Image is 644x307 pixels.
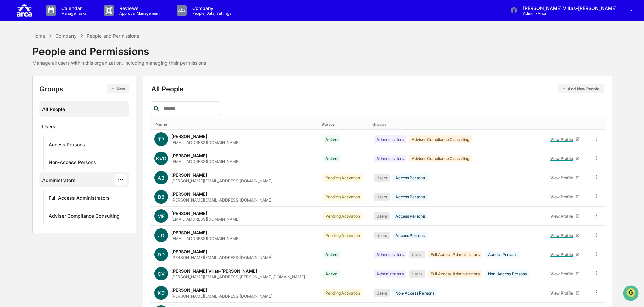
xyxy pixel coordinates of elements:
div: Users [374,193,390,201]
div: Pending Activation [323,212,363,220]
a: View Profile [548,134,583,145]
div: [PERSON_NAME] [171,249,207,254]
div: All People [151,84,604,93]
div: View Profile [550,233,576,238]
div: Access Persons [485,251,520,258]
div: [EMAIL_ADDRESS][DOMAIN_NAME] [171,159,240,164]
div: [PERSON_NAME] [171,287,207,293]
p: How can we help? [7,14,123,25]
button: New [107,84,129,93]
iframe: Open customer support [622,285,641,303]
div: View Profile [550,214,576,219]
div: [PERSON_NAME][EMAIL_ADDRESS][DOMAIN_NAME] [171,294,272,299]
div: [PERSON_NAME] [171,211,207,216]
span: CV [158,271,165,277]
div: Adviser Compliance Consulting [409,135,472,143]
div: Administrators [374,155,406,162]
span: JD [158,233,164,238]
div: Non-Access Persons [49,159,96,167]
div: Pending Activation [323,193,363,201]
div: Administrators [42,177,76,185]
a: View Profile [548,269,583,279]
div: Active [323,135,340,143]
p: Company [187,5,235,11]
span: DD [158,252,165,257]
div: Active [323,270,340,278]
span: Attestations [56,85,84,92]
a: View Profile [548,211,583,221]
p: Approval Management [114,11,163,16]
div: Pending Activation [323,232,363,239]
div: View Profile [550,175,576,180]
div: [PERSON_NAME] [171,191,207,197]
div: View Profile [550,137,576,142]
img: 1746055101610-c473b297-6a78-478c-a979-82029cc54cd1 [7,52,19,64]
button: Start new chat [115,54,123,62]
div: Full Access Administrators [428,251,482,258]
span: BB [158,194,164,200]
span: TP [158,136,164,142]
div: We're available if you need us! [23,58,85,64]
div: Full Access Administrators [49,195,110,203]
div: [PERSON_NAME] [171,230,207,235]
div: View Profile [550,194,576,199]
div: Access Persons [49,142,85,150]
div: Administrators [374,270,406,278]
div: Users [374,174,390,182]
div: Access Persons [392,193,428,201]
div: Users [409,270,425,278]
p: Calendar [56,5,90,11]
div: 🔎 [7,98,12,104]
div: View Profile [550,271,576,276]
div: ··· [115,174,126,185]
div: Active [323,251,340,258]
p: Reviews [114,5,163,11]
button: Add New People [558,84,604,93]
div: Toggle SortBy [372,122,540,127]
div: Users [42,124,55,132]
div: Non-Access Persons [485,270,530,278]
span: Preclearance [13,85,43,92]
div: Users [374,212,390,220]
div: View Profile [550,252,576,257]
div: Users [374,232,390,239]
div: Pending Activation [323,174,363,182]
div: [EMAIL_ADDRESS][DOMAIN_NAME] [171,140,240,145]
a: View Profile [548,230,583,241]
div: Administrators [374,251,406,258]
p: Admin • Arca [518,11,580,16]
div: Administrators [374,135,406,143]
p: Manage Tasks [56,11,90,16]
div: [PERSON_NAME] [171,172,207,178]
span: KC [158,290,165,296]
div: Toggle SortBy [546,122,587,127]
div: All People [42,103,127,115]
div: View Profile [550,156,576,161]
div: [PERSON_NAME] Villas-[PERSON_NAME] [171,268,257,274]
div: 🖐️ [7,86,12,91]
p: People, Data, Settings [187,11,235,16]
div: [PERSON_NAME][EMAIL_ADDRESS][DOMAIN_NAME] [171,197,272,203]
div: Access Persons [392,212,428,220]
div: Users [374,289,390,297]
a: 🗄️Attestations [46,82,86,94]
img: logo [16,3,32,18]
span: AB [158,175,164,181]
div: [EMAIL_ADDRESS][DOMAIN_NAME] [171,217,240,222]
div: Non-Access Persons [392,289,437,297]
p: [PERSON_NAME] Villas-[PERSON_NAME] [518,5,620,11]
a: View Profile [548,173,583,183]
div: [PERSON_NAME][EMAIL_ADDRESS][DOMAIN_NAME] [171,255,272,260]
div: Access Persons [392,174,428,182]
span: KVD [156,156,166,161]
a: 🔎Data Lookup [4,95,45,107]
a: View Profile [548,153,583,164]
div: Home [32,33,45,39]
div: Manage all users within this organization, including managing their permissions [32,60,206,66]
div: [PERSON_NAME][EMAIL_ADDRESS][DOMAIN_NAME] [171,178,272,183]
div: Full Access Administrators [428,270,482,278]
a: View Profile [548,288,583,298]
div: [PERSON_NAME] [171,153,207,158]
div: Groups [39,84,129,93]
